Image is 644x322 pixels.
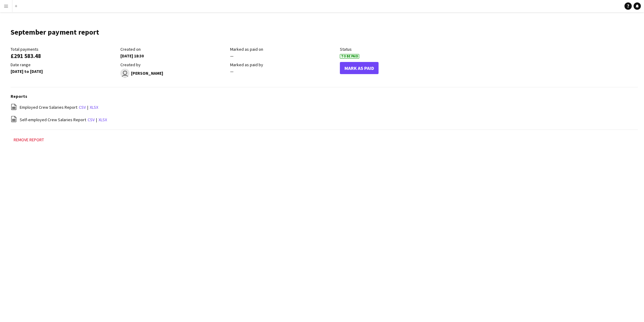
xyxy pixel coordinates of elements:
[340,46,447,52] div: Status
[79,104,86,110] a: csv
[120,53,227,59] div: [DATE] 18:30
[11,46,117,52] div: Total payments
[11,136,47,143] button: Remove report
[20,104,77,110] span: Employed Crew Salaries Report
[120,46,227,52] div: Created on
[90,104,98,110] a: xlsx
[88,117,95,122] a: csv
[11,28,99,37] h1: September payment report
[230,46,337,52] div: Marked as paid on
[340,62,379,74] button: Mark As Paid
[11,94,638,99] h3: Reports
[11,69,117,74] div: [DATE] to [DATE]
[99,117,107,122] a: xlsx
[11,104,638,111] div: |
[11,53,117,59] div: £291 583.48
[230,62,337,67] div: Marked as paid by
[120,69,227,78] div: [PERSON_NAME]
[230,53,233,59] span: —
[11,116,638,123] div: |
[20,117,86,122] span: Self-employed Crew Salaries Report
[230,69,233,74] span: —
[120,62,227,67] div: Created by
[340,54,359,59] span: To Be Paid
[11,62,117,67] div: Date range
